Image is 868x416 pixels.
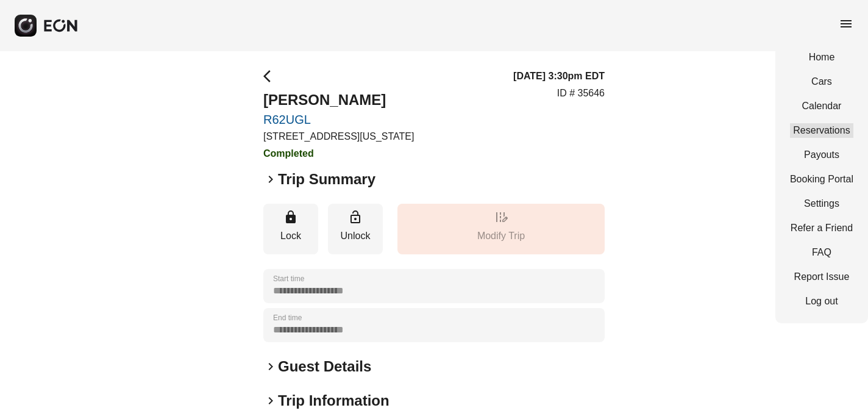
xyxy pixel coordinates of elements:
[269,229,312,243] p: Lock
[790,172,853,187] a: Booking Portal
[278,391,390,411] h2: Trip Information
[557,86,605,101] p: ID # 35646
[263,359,278,374] span: keyboard_arrow_right
[839,16,853,31] span: menu
[278,170,375,189] h2: Trip Summary
[790,270,853,284] a: Report Issue
[263,112,414,127] a: R62UGL
[790,245,853,260] a: FAQ
[263,69,278,84] span: arrow_back_ios
[348,210,363,224] span: lock_open
[263,90,414,110] h2: [PERSON_NAME]
[263,146,414,161] h3: Completed
[790,148,853,162] a: Payouts
[790,196,853,211] a: Settings
[278,357,371,376] h2: Guest Details
[790,294,853,309] a: Log out
[283,210,298,224] span: lock
[263,172,278,187] span: keyboard_arrow_right
[790,99,853,113] a: Calendar
[790,123,853,138] a: Reservations
[790,221,853,235] a: Refer a Friend
[263,204,318,254] button: Lock
[790,74,853,89] a: Cars
[334,229,377,243] p: Unlock
[328,204,383,254] button: Unlock
[263,393,278,408] span: keyboard_arrow_right
[790,50,853,65] a: Home
[263,129,414,144] p: [STREET_ADDRESS][US_STATE]
[513,69,605,84] h3: [DATE] 3:30pm EDT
